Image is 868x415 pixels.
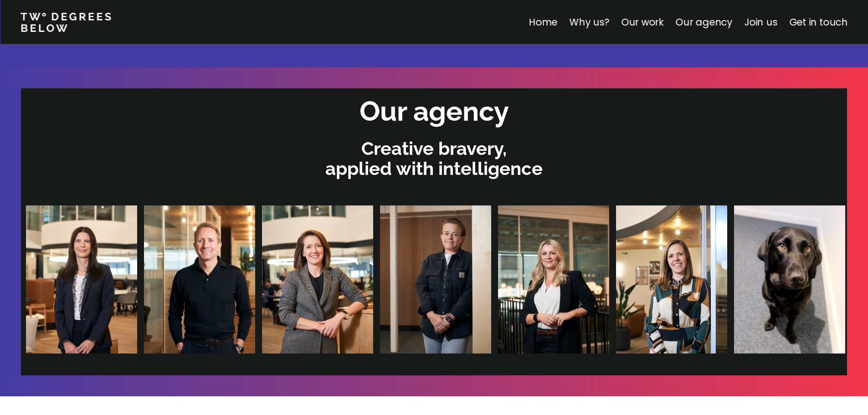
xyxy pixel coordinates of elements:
a: Join us [744,15,777,29]
a: Our agency [675,15,732,29]
a: Why us? [569,15,609,29]
p: Creative bravery, applied with intelligence [26,138,842,179]
a: Our work [621,15,663,29]
h2: Our agency [360,93,509,130]
img: Halina [498,205,609,354]
img: James [144,205,255,354]
a: Home [529,15,557,29]
img: Lizzie [616,205,727,354]
img: Dani [380,205,491,354]
img: Gemma [262,205,373,354]
img: Clare [26,205,137,354]
a: Get in touch [789,15,847,29]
